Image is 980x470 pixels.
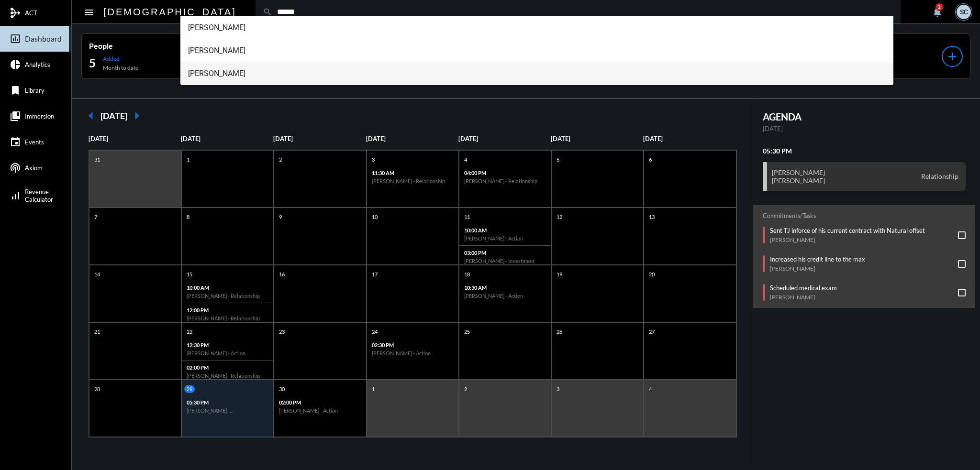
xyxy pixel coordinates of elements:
p: 10:00 AM [464,227,546,233]
button: Toggle sidenav [79,2,99,22]
p: [DATE] [551,135,643,142]
p: 23 [277,328,287,336]
p: 03:00 PM [464,250,546,256]
p: 13 [646,213,657,221]
span: Library [25,87,45,94]
h6: [PERSON_NAME] - Relationship [187,315,268,321]
p: 11 [462,213,472,221]
p: 9 [277,213,284,221]
p: 7 [92,213,100,221]
p: 1 [369,385,377,393]
h2: 5 [89,55,96,71]
mat-icon: Side nav toggle icon [83,7,95,18]
p: 04:00 PM [464,170,546,176]
span: Events [25,138,44,146]
span: [PERSON_NAME] [188,62,886,85]
p: 15 [184,270,195,278]
mat-icon: arrow_right [127,106,146,125]
p: 02:30 PM [372,342,454,348]
p: [DATE] [643,135,735,142]
p: Added [103,55,138,62]
p: 12 [554,213,565,221]
p: 5 [554,155,562,164]
h6: [PERSON_NAME] - Action [372,350,454,356]
span: Relationship [919,172,961,181]
p: 4 [462,155,469,164]
span: Immersion [25,112,54,120]
p: 3 [369,155,377,164]
mat-icon: insert_chart_outlined [10,33,21,44]
p: 11:30 AM [372,170,454,176]
mat-icon: arrow_left [81,106,100,125]
p: 3 [554,385,562,393]
h6: [PERSON_NAME] - Investment [464,258,546,264]
span: Axiom [25,164,43,172]
h2: 05:30 PM [763,147,966,155]
p: [DATE] [366,135,458,142]
p: 8 [184,213,192,221]
h2: [DATE] [100,110,127,121]
p: [DATE] [763,125,966,132]
h6: [PERSON_NAME] - Action [464,293,546,299]
mat-icon: podcasts [10,162,21,174]
p: 25 [462,328,472,336]
span: Dashboard [25,34,62,43]
mat-icon: pie_chart [10,59,21,70]
p: Sent TJ inforce of his current contract with Natural offset [770,227,925,234]
p: [PERSON_NAME] [770,236,925,243]
p: 28 [92,385,102,393]
p: 12:30 PM [187,342,268,348]
p: 20 [646,270,657,278]
p: 10:30 AM [464,284,546,291]
p: People [89,41,268,50]
mat-icon: event [10,136,21,148]
h6: [PERSON_NAME] - Relationship [187,372,268,379]
p: [DATE] [458,135,551,142]
span: Analytics [25,61,50,68]
p: [PERSON_NAME] [770,265,865,272]
div: SC [957,5,971,19]
p: [DATE] [273,135,366,142]
mat-icon: bookmark [10,85,21,96]
p: 10:00 AM [187,284,268,291]
h6: [PERSON_NAME] - Action [187,350,268,356]
p: Scheduled medical exam [770,284,837,292]
p: 6 [646,155,654,164]
h6: [PERSON_NAME] - Action [464,235,546,241]
h6: [PERSON_NAME] - Relationship [372,178,454,184]
mat-icon: search [263,7,272,17]
mat-icon: notifications [932,6,943,18]
p: [PERSON_NAME] [770,294,837,301]
p: 26 [554,328,565,336]
p: 24 [369,328,380,336]
p: 18 [462,270,472,278]
mat-icon: add [946,50,959,63]
p: 4 [646,385,654,393]
h6: [PERSON_NAME] - Relationship [187,293,268,299]
p: 02:00 PM [279,399,361,405]
p: 16 [277,270,287,278]
p: 21 [92,328,102,336]
p: 2 [277,155,284,164]
mat-icon: collections_bookmark [10,110,21,122]
p: 05:30 PM [187,399,268,405]
p: 22 [184,328,195,336]
p: 10 [369,213,380,221]
span: [PERSON_NAME] [188,16,886,39]
span: ACT [25,9,37,17]
h2: Commitments/Tasks [763,212,966,219]
span: Revenue Calculator [25,188,53,203]
p: Increased his credit line to the max [770,255,865,263]
h2: [DEMOGRAPHIC_DATA] [103,4,236,20]
p: [DATE] [181,135,273,142]
h6: [PERSON_NAME] - Action [279,407,361,414]
h6: [PERSON_NAME] - Relationship [464,178,546,184]
div: 2 [935,3,943,11]
p: 31 [92,155,102,164]
p: 2 [462,385,469,393]
p: 27 [646,328,657,336]
span: [PERSON_NAME] [188,39,886,62]
p: 1 [184,155,192,164]
p: 02:00 PM [187,364,268,371]
h2: AGENDA [763,111,966,122]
